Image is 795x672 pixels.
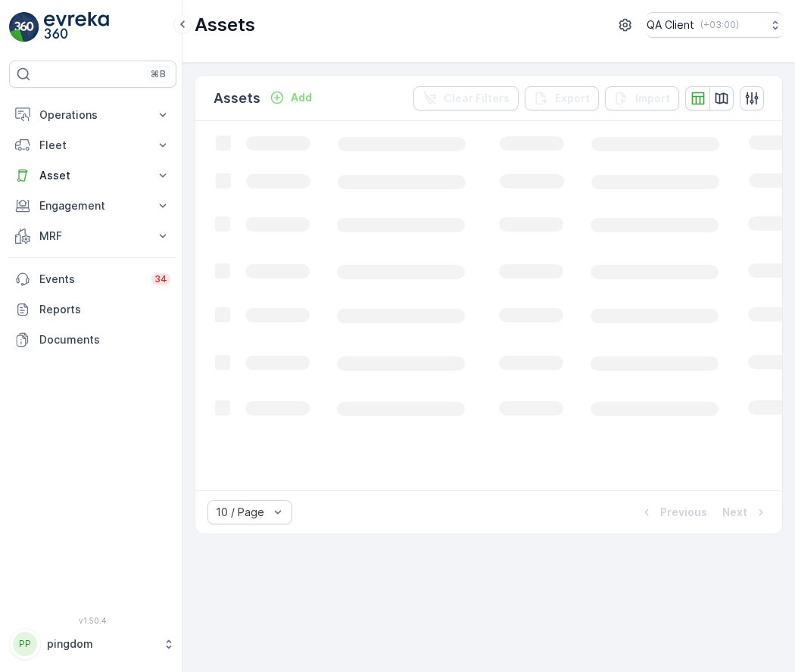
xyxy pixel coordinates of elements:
[9,160,176,191] button: Asset
[555,91,590,106] p: Export
[9,221,176,251] button: MRF
[39,107,146,123] p: Operations
[722,505,747,520] p: Next
[9,130,176,160] button: Fleet
[638,503,709,521] button: Previous
[263,89,318,107] button: Add
[154,273,167,285] p: 34
[9,264,176,294] a: Events34
[647,17,694,33] p: QA Client
[9,12,39,42] img: logo
[660,505,707,520] p: Previous
[39,198,146,213] p: Engagement
[151,68,166,80] p: ⌘B
[9,325,176,355] a: Documents
[44,12,109,42] img: logo_light-DOdMpM7g.png
[444,91,510,106] p: Clear Filters
[39,272,142,287] p: Events
[13,632,37,656] div: PP
[525,86,599,110] button: Export
[214,88,260,109] p: Assets
[39,229,146,244] p: MRF
[39,332,170,347] p: Documents
[39,168,146,183] p: Asset
[700,19,739,31] p: ( +03:00 )
[39,138,146,153] p: Fleet
[195,13,255,37] p: Assets
[647,12,783,38] button: QA Client(+03:00)
[39,302,170,317] p: Reports
[291,90,312,105] p: Add
[9,294,176,325] a: Reports
[9,628,176,660] button: PPpingdom
[605,86,679,110] button: Import
[9,100,176,130] button: Operations
[9,191,176,221] button: Engagement
[635,91,670,106] p: Import
[9,616,176,625] span: v 1.50.4
[47,636,155,652] p: pingdom
[413,86,519,110] button: Clear Filters
[721,503,770,521] button: Next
